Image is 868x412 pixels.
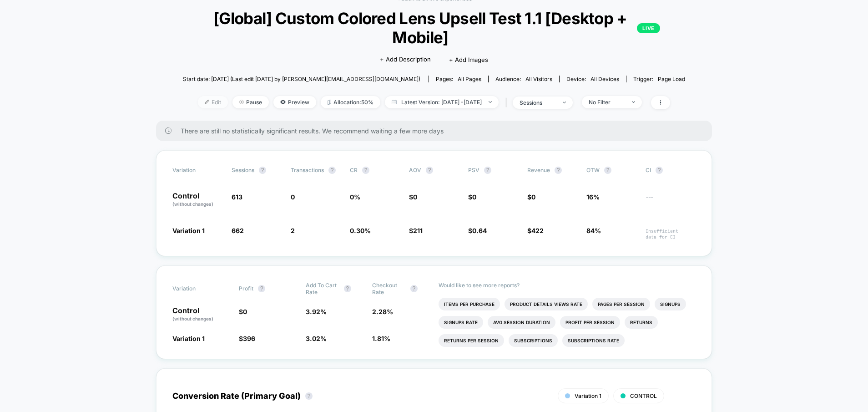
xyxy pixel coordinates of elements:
span: CR [350,167,358,173]
span: $ [468,193,476,201]
button: ? [426,167,433,174]
span: 0.64 [472,227,487,234]
span: all pages [458,76,481,82]
li: Subscriptions Rate [562,334,625,347]
img: end [239,100,244,104]
button: ? [259,167,266,174]
span: 0 [472,193,476,201]
span: | [503,96,513,109]
span: all devices [590,76,619,82]
div: Pages: [436,76,481,82]
span: 2.28 % [372,308,393,315]
button: ? [484,167,491,174]
span: + Add Description [380,55,431,64]
span: CONTROL [630,392,657,399]
span: Variation 1 [172,227,205,234]
p: Would like to see more reports? [439,282,696,289]
span: Variation [172,282,222,295]
span: 0 [413,193,417,201]
button: ? [362,167,369,174]
span: Variation 1 [575,392,601,399]
span: 3.02 % [306,335,327,342]
li: Signups Rate [439,316,483,329]
span: $ [409,227,423,234]
p: LIVE [637,23,660,33]
span: 84% [586,227,601,234]
span: 0 [291,193,295,201]
span: [Global] Custom Colored Lens Upsell Test 1.1 [Desktop + Mobile] [208,9,660,47]
span: Device: [559,76,626,82]
span: $ [468,227,487,234]
span: 211 [413,227,423,234]
span: $ [239,335,255,342]
img: end [632,101,635,103]
span: There are still no statistically significant results. We recommend waiting a few more days [181,127,694,135]
span: OTW [586,167,636,174]
span: 16% [586,193,600,201]
span: 0 % [350,193,360,201]
span: Checkout Rate [372,282,406,295]
span: Page Load [658,76,685,82]
li: Pages Per Session [592,298,650,310]
button: ? [604,167,611,174]
button: ? [328,167,336,174]
div: Trigger: [633,76,685,82]
span: Insufficient data for CI [646,228,696,240]
span: $ [409,193,417,201]
li: Product Details Views Rate [505,298,588,310]
span: (without changes) [172,316,213,321]
li: Returns Per Session [439,334,504,347]
span: CI [646,167,696,174]
img: rebalance [328,100,331,105]
span: 2 [291,227,295,234]
button: ? [656,167,663,174]
span: $ [239,308,247,315]
li: Items Per Purchase [439,298,500,310]
img: edit [205,100,209,104]
span: $ [527,193,535,201]
span: Add To Cart Rate [306,282,339,295]
span: 3.92 % [306,308,327,315]
span: 0.30 % [350,227,371,234]
button: ? [344,285,351,292]
li: Signups [655,298,686,310]
button: ? [410,285,418,292]
div: Audience: [495,76,552,82]
span: Variation [172,167,222,174]
span: 0 [531,193,535,201]
span: 1.81 % [372,335,390,342]
div: sessions [520,99,556,106]
span: --- [646,194,696,208]
span: Variation 1 [172,335,205,342]
span: Latest Version: [DATE] - [DATE] [385,96,499,108]
li: Avg Session Duration [488,316,555,329]
span: 662 [232,227,244,234]
img: end [563,102,566,103]
span: Preview [273,96,316,108]
span: Revenue [527,167,550,173]
span: Edit [198,96,228,108]
span: + Add Images [449,56,488,63]
p: Control [172,192,222,208]
span: 0 [243,308,247,315]
p: Control [172,307,230,322]
button: ? [305,392,313,400]
div: No Filter [589,99,625,106]
span: PSV [468,167,479,173]
span: $ [527,227,544,234]
img: calendar [392,100,397,104]
span: Transactions [291,167,324,173]
span: Start date: [DATE] (Last edit [DATE] by [PERSON_NAME][EMAIL_ADDRESS][DOMAIN_NAME]) [183,76,420,82]
span: Sessions [232,167,254,173]
span: Pause [232,96,269,108]
li: Subscriptions [509,334,558,347]
button: ? [258,285,265,292]
span: All Visitors [525,76,552,82]
span: Allocation: 50% [321,96,380,108]
button: ? [555,167,562,174]
span: 613 [232,193,242,201]
li: Profit Per Session [560,316,620,329]
span: 396 [243,335,255,342]
span: (without changes) [172,201,213,207]
span: 422 [531,227,544,234]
